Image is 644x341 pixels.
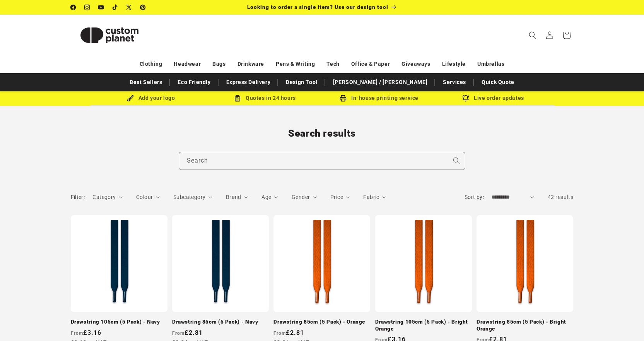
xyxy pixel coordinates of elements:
summary: Subcategory (0 selected) [173,193,212,201]
span: Price [330,194,343,200]
summary: Colour (0 selected) [136,193,160,201]
summary: Search [524,27,541,44]
span: Gender [292,194,310,200]
a: Drinkware [237,57,264,71]
a: Services [439,75,470,89]
a: Drawstring 105cm (5 Pack) - Bright Orange [375,319,472,332]
div: In-house printing service [322,93,436,103]
img: In-house printing [340,95,347,102]
a: Custom Planet [68,15,151,55]
img: Order updates [462,95,469,102]
img: Order Updates Icon [234,95,241,102]
summary: Gender (0 selected) [292,193,317,201]
div: Add your logo [94,93,208,103]
a: Headwear [174,57,201,71]
span: Subcategory [173,194,205,200]
button: Search [448,152,465,169]
a: Drawstring 105cm (5 Pack) - Navy [71,319,167,326]
h2: Filter: [71,193,85,201]
summary: Age (0 selected) [261,193,278,201]
a: Eco Friendly [174,75,214,89]
summary: Category (0 selected) [92,193,123,201]
a: Quick Quote [478,75,518,89]
a: Umbrellas [477,57,504,71]
a: Pens & Writing [276,57,315,71]
summary: Brand (0 selected) [226,193,248,201]
div: Live order updates [436,93,550,103]
a: Tech [326,57,339,71]
a: Best Sellers [126,75,166,89]
iframe: Chat Widget [515,257,644,341]
label: Sort by: [465,194,484,200]
img: Brush Icon [127,95,134,102]
a: Drawstring 85cm (5 Pack) - Bright Orange [477,319,573,332]
span: Age [261,194,271,200]
summary: Fabric (0 selected) [363,193,386,201]
img: Custom Planet [71,18,148,53]
a: Lifestyle [442,57,466,71]
a: Giveaways [401,57,430,71]
a: Express Delivery [222,75,275,89]
a: Drawstring 85cm (5 Pack) - Navy [172,319,269,326]
span: Fabric [363,194,379,200]
a: Office & Paper [351,57,390,71]
span: Colour [136,194,153,200]
a: Clothing [140,57,162,71]
span: Category [92,194,116,200]
h1: Search results [71,127,574,140]
span: Looking to order a single item? Use our design tool [247,4,388,10]
span: Brand [226,194,241,200]
div: Quotes in 24 hours [208,93,322,103]
a: Drawstring 85cm (5 Pack) - Orange [273,319,370,326]
a: [PERSON_NAME] / [PERSON_NAME] [329,75,431,89]
summary: Price [330,193,350,201]
span: 42 results [548,194,574,200]
a: Design Tool [282,75,321,89]
a: Bags [212,57,225,71]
